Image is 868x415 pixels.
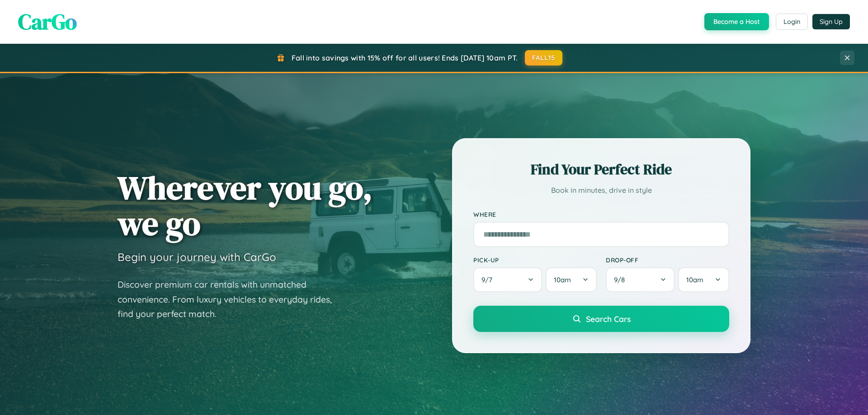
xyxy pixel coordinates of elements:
[586,314,631,324] span: Search Cars
[546,267,597,292] button: 10am
[473,306,729,332] button: Search Cars
[481,275,497,284] span: 9 / 7
[118,277,344,322] p: Discover premium car rentals with unmatched convenience. From luxury vehicles to everyday rides, ...
[292,53,518,62] span: Fall into savings with 15% off for all users! Ends [DATE] 10am PT.
[614,275,629,284] span: 9 / 8
[606,256,729,264] label: Drop-off
[473,267,542,292] button: 9/7
[473,184,729,197] p: Book in minutes, drive in style
[525,50,563,65] button: FALL15
[704,13,769,30] button: Become a Host
[686,275,703,284] span: 10am
[473,159,729,179] h2: Find Your Perfect Ride
[18,7,77,37] span: CarGo
[776,14,808,30] button: Login
[678,267,729,292] button: 10am
[812,14,850,29] button: Sign Up
[473,256,597,264] label: Pick-up
[473,210,729,218] label: Where
[606,267,675,292] button: 9/8
[118,170,373,241] h1: Wherever you go, we go
[118,250,276,264] h3: Begin your journey with CarGo
[554,275,571,284] span: 10am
